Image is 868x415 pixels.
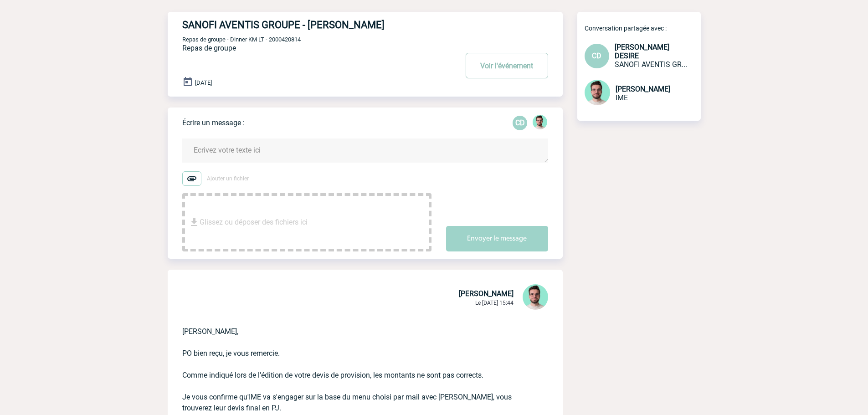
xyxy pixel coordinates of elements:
div: Christine DESIRE [513,116,527,130]
p: CD [513,116,527,130]
span: CD [592,51,601,60]
img: file_download.svg [189,217,200,228]
span: [DATE] [195,79,212,86]
p: Écrire un message : [182,118,245,127]
button: Envoyer le message [446,226,548,251]
img: 121547-2.png [585,80,610,105]
span: [PERSON_NAME] [459,289,514,298]
span: Le [DATE] 15:44 [475,300,514,306]
span: Ajouter un fichier [207,175,249,182]
p: Conversation partagée avec : [585,25,701,32]
span: SANOFI AVENTIS GROUPE [615,60,687,69]
span: [PERSON_NAME] DESIRE [615,43,669,60]
img: 121547-2.png [533,115,547,129]
img: 121547-2.png [523,284,548,310]
button: Voir l'événement [466,53,548,78]
span: Repas de groupe - Dinner KM LT - 2000420814 [182,36,301,43]
h4: SANOFI AVENTIS GROUPE - [PERSON_NAME] [182,19,431,31]
span: [PERSON_NAME] [616,85,670,93]
div: Benjamin ROLAND [533,115,547,131]
span: IME [616,93,628,102]
span: Glissez ou déposer des fichiers ici [200,200,308,245]
span: Repas de groupe [182,44,236,52]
